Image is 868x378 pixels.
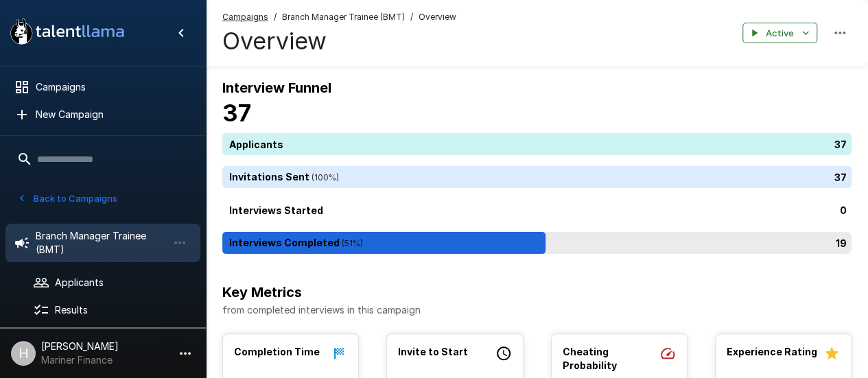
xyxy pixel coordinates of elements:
b: Key Metrics [222,284,302,300]
span: Overview [419,10,456,24]
p: 37 [834,137,847,152]
button: Active [742,23,817,44]
b: Invite to Start [398,346,468,357]
b: Cheating Probability [563,346,617,371]
span: / [410,10,413,24]
p: from completed interviews in this campaign [222,303,852,317]
b: Experience Rating [727,346,817,357]
h4: Overview [222,27,456,56]
b: Completion Time [234,346,320,357]
span: Branch Manager Trainee (BMT) [282,10,405,24]
b: 37 [222,99,251,127]
u: Campaigns [222,12,268,22]
b: Interview Funnel [222,80,331,96]
span: / [274,10,277,24]
p: 0 [840,203,847,217]
p: 37 [834,170,847,185]
p: 19 [836,236,847,250]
